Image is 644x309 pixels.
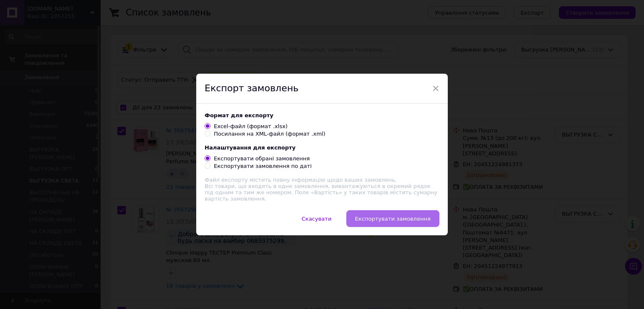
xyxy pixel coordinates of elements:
[214,162,312,170] div: Експортувати замовлення по даті
[205,112,439,118] div: Формат для експорту
[214,155,310,162] div: Експортувати обрані замовлення
[355,216,431,222] span: Експортувати замовлення
[301,216,331,222] span: Скасувати
[205,177,439,183] div: Файл експорту містить повну інформацію щодо ваших замовлень.
[205,144,439,151] div: Налаштування для експорту
[196,74,448,104] div: Експорт замовлень
[346,210,439,227] button: Експортувати замовлення
[293,210,340,227] button: Скасувати
[214,123,288,130] div: Excel-файл (формат .xlsx)
[205,177,439,202] div: Всі товари, що входять в одне замовлення, вивантажуються в окремий рядок під одним та тим же номе...
[214,130,325,138] div: Посилання на XML-файл (формат .xml)
[432,81,439,95] span: ×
